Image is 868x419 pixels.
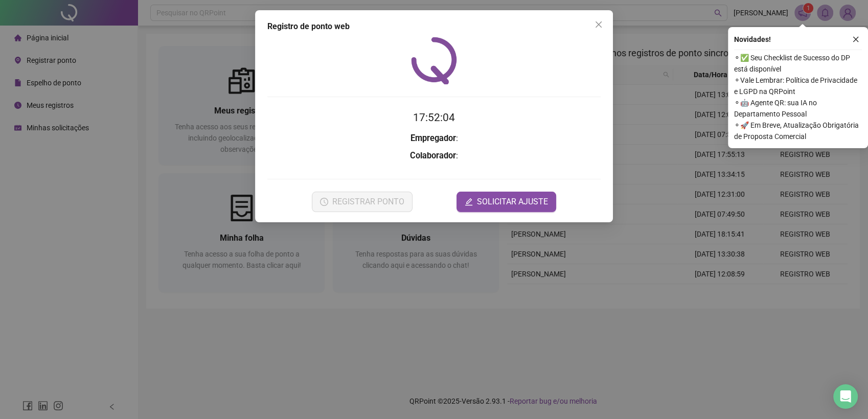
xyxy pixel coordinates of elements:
div: Open Intercom Messenger [833,384,858,409]
button: Close [590,16,607,33]
h3: : [267,132,601,145]
time: 17:52:04 [413,111,455,124]
div: Registro de ponto web [267,20,601,33]
h3: : [267,149,601,162]
span: ⚬ ✅ Seu Checklist de Sucesso do DP está disponível [734,52,862,75]
button: editSOLICITAR AJUSTE [456,192,556,212]
span: close [852,36,859,43]
span: edit [465,198,473,206]
span: close [595,20,603,29]
span: Novidades ! [734,34,771,45]
strong: Colaborador [410,151,456,160]
span: ⚬ 🤖 Agente QR: sua IA no Departamento Pessoal [734,97,862,120]
strong: Empregador [410,133,456,143]
span: ⚬ Vale Lembrar: Política de Privacidade e LGPD na QRPoint [734,75,862,97]
button: REGISTRAR PONTO [312,192,413,212]
span: ⚬ 🚀 Em Breve, Atualização Obrigatória de Proposta Comercial [734,120,862,142]
img: QRPoint [411,37,457,84]
span: SOLICITAR AJUSTE [477,196,548,208]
